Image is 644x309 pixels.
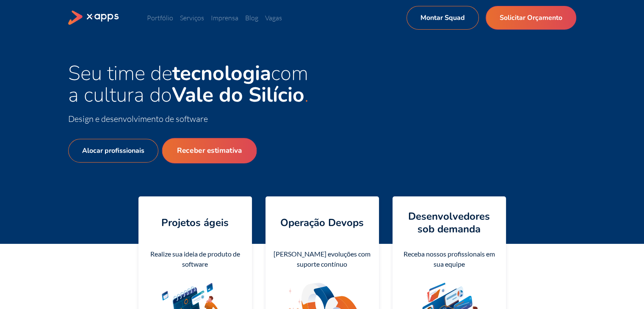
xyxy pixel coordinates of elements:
a: Portfólio [147,14,173,22]
a: Serviços [180,14,204,22]
a: Imprensa [211,14,238,22]
strong: Vale do Silício [172,81,304,109]
a: Montar Squad [406,6,479,30]
a: Receber estimativa [162,138,257,163]
span: Design e desenvolvimento de software [68,113,208,124]
a: Solicitar Orçamento [486,6,576,30]
strong: tecnologia [172,59,271,87]
span: Seu time de com a cultura do [68,59,308,109]
h4: Desenvolvedores sob demanda [399,210,499,235]
div: [PERSON_NAME] evoluções com suporte contínuo [272,249,372,269]
a: Vagas [265,14,282,22]
h4: Operação Devops [280,216,364,229]
a: Alocar profissionais [68,139,158,163]
div: Receba nossos profissionais em sua equipe [399,249,499,269]
div: Realize sua ideia de produto de software [145,249,245,269]
h4: Projetos ágeis [161,216,229,229]
a: Blog [245,14,258,22]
